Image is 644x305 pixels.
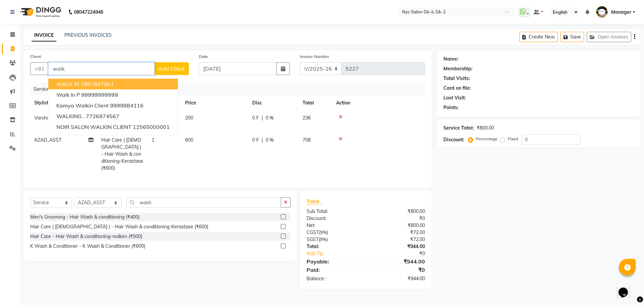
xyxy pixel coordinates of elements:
[560,32,584,42] button: Save
[110,102,144,109] ngb-highlight: 9999884116
[443,125,474,132] div: Service Total:
[320,237,326,242] span: 9%
[303,115,311,121] span: 236
[366,266,430,274] div: ₹0
[30,95,97,110] th: Stylist
[366,229,430,236] div: ₹72.00
[302,236,366,243] div: ( )
[443,94,466,101] div: Last Visit:
[443,104,459,111] div: Points:
[302,243,366,250] div: Total:
[152,137,154,143] span: 1
[31,83,430,95] div: Services
[476,136,497,142] label: Percentage
[332,95,425,110] th: Action
[302,215,366,222] div: Discount:
[252,137,259,144] span: 0 F
[56,113,85,120] span: WALKING .
[101,137,143,171] span: Hair Care ( [DEMOGRAPHIC_DATA] ) - Hair Wash & conditioning-Kerastase (₹600)
[443,65,473,72] div: Membership:
[443,136,464,143] div: Discount:
[366,275,430,282] div: ₹944.00
[508,136,518,142] label: Fixed
[74,3,103,21] b: 08047224946
[307,236,319,242] span: SGST
[181,95,248,110] th: Price
[587,32,631,42] button: Open Invoices
[248,95,299,110] th: Disc
[56,91,80,98] span: walk in p
[86,113,119,120] ngb-highlight: 7726974567
[48,62,155,75] input: Search by Name/Mobile/Email/Code
[30,243,145,250] div: K Wash & Conditioner - K Wash & Conditioner (₹600)
[443,85,471,92] div: Card on file:
[303,137,311,143] span: 708
[302,229,366,236] div: ( )
[17,3,63,21] img: logo
[302,257,366,265] div: Payable:
[262,137,263,144] span: |
[30,62,49,75] button: +91
[302,250,376,257] a: Add Tip
[307,198,322,205] span: Total
[302,208,366,215] div: Sub Total:
[30,54,41,60] label: Client
[126,197,281,208] input: Search or Scan
[64,32,112,38] a: PREVIOUS INVOICES
[56,102,109,109] span: Kamya Walkin Client
[32,29,56,42] a: INVOICE
[266,115,274,122] span: 0 %
[30,233,142,240] div: Hair Care - Hair Wash & conditioning-redken (₹500)
[30,223,208,230] div: Hair Care ( [DEMOGRAPHIC_DATA] ) - Hair Wash & conditioning-Kerastase (₹600)
[56,124,131,130] span: NOIR SALON WALKIN CLIENT
[302,222,366,229] div: Net:
[34,137,61,143] span: AZAD_ASST
[366,222,430,229] div: ₹800.00
[366,215,430,222] div: ₹0
[366,236,430,243] div: ₹72.00
[252,115,259,122] span: 0 F
[185,137,193,143] span: 600
[158,65,185,72] span: Add Client
[185,115,193,121] span: 200
[443,75,470,82] div: Total Visits:
[302,275,366,282] div: Balance :
[477,125,494,132] div: ₹800.00
[300,54,329,60] label: Invoice Number
[443,56,459,63] div: Name:
[307,229,319,235] span: CGST
[366,243,430,250] div: ₹944.00
[519,32,558,42] button: Create New
[30,214,140,221] div: Men's Grooming - Hair Wash & conditioning (₹400)
[154,62,189,75] button: Add Client
[56,81,79,87] span: WALK IN
[133,124,170,130] ngb-highlight: 12565000001
[376,250,430,257] div: ₹0
[81,91,118,98] ngb-highlight: 99999999999
[80,81,114,87] ngb-highlight: 7867867861
[596,6,608,18] img: Manager
[34,115,49,121] span: Varsha
[302,266,366,274] div: Paid:
[320,230,327,235] span: 9%
[366,257,430,265] div: ₹944.00
[616,278,637,298] iframe: chat widget
[262,115,263,122] span: |
[299,95,332,110] th: Total
[366,208,430,215] div: ₹800.00
[266,137,274,144] span: 0 %
[199,54,208,60] label: Date
[611,9,631,16] span: Manager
